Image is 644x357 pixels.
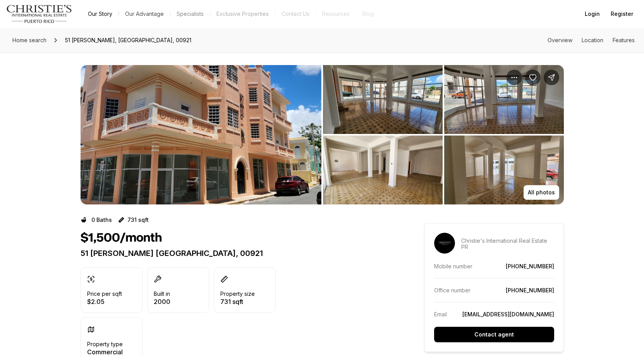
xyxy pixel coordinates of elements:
[62,34,194,46] span: 51 [PERSON_NAME], [GEOGRAPHIC_DATA], 00921
[9,34,50,46] a: Home search
[434,311,447,318] p: Email
[87,341,123,347] p: Property type
[462,311,554,318] a: [EMAIL_ADDRESS][DOMAIN_NAME]
[507,70,522,85] button: Property options
[119,9,170,19] a: Our Advantage
[154,291,170,297] p: Built in
[356,9,380,19] a: Blog
[81,249,397,258] p: 51 [PERSON_NAME] [GEOGRAPHIC_DATA], 00921
[548,37,635,43] nav: Page section menu
[461,238,554,250] p: Christie's International Real Estate PR
[444,136,564,204] button: View image gallery
[606,6,638,22] button: Register
[81,231,162,245] h1: $1,500/month
[434,287,471,293] p: Office number
[582,37,603,43] a: Skip to: Location
[127,217,149,223] p: 731 sqft
[580,6,605,22] button: Login
[154,299,170,305] p: 2000
[506,287,554,293] a: [PHONE_NUMBER]
[528,189,555,196] p: All photos
[611,11,633,17] span: Register
[87,291,122,297] p: Price per sqft
[87,349,123,355] p: Commercial
[275,9,316,19] button: Contact Us
[585,11,600,17] span: Login
[12,37,46,43] span: Home search
[220,291,255,297] p: Property size
[323,65,564,204] li: 2 of 3
[613,37,635,43] a: Skip to: Features
[316,9,356,19] a: Resources
[87,299,122,305] p: $2.05
[434,263,472,269] p: Mobile number
[6,5,72,23] img: logo
[544,70,559,85] button: Share Property: 51 PILAR Y BRAUMBAUGH
[434,327,554,342] button: Contact agent
[474,331,514,338] p: Contact agent
[81,65,321,204] li: 1 of 3
[81,65,564,204] div: Listing Photos
[444,65,564,134] button: View image gallery
[524,185,559,200] button: All photos
[323,65,443,134] button: View image gallery
[170,9,210,19] a: Specialists
[81,65,321,204] button: View image gallery
[91,217,112,223] p: 0 Baths
[210,9,275,19] a: Exclusive Properties
[548,37,572,43] a: Skip to: Overview
[220,299,255,305] p: 731 sqft
[506,263,554,269] a: [PHONE_NUMBER]
[82,9,118,19] a: Our Story
[525,70,541,85] button: Save Property: 51 PILAR Y BRAUMBAUGH
[323,136,443,204] button: View image gallery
